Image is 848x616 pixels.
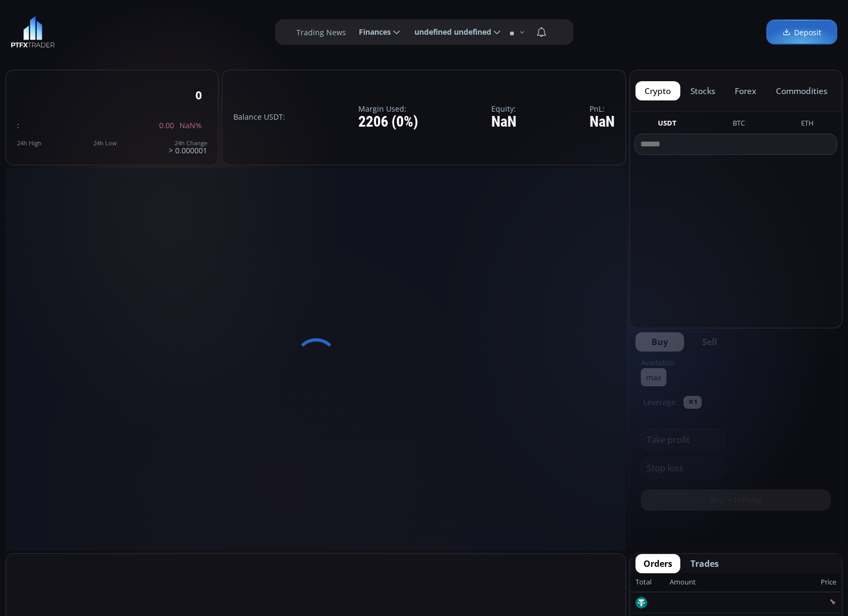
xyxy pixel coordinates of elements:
[590,105,615,113] label: PnL:
[690,557,719,570] span: Trades
[682,554,727,573] button: Trades
[358,105,418,113] label: Margin Used:
[635,554,680,573] button: Orders
[766,81,836,100] button: commodities
[696,575,836,589] div: Price
[635,575,670,589] div: Total
[766,20,837,45] a: Deposit
[782,27,821,38] span: Deposit
[169,140,207,154] div: > 0.000001
[491,114,516,130] div: NaN
[195,89,202,102] div: 0
[635,81,680,100] button: crypto
[643,557,672,570] span: Orders
[233,113,285,121] label: Balance USDT:
[93,140,117,146] div: 24h Low
[11,16,55,48] img: LOGO
[491,105,516,113] label: Equity:
[17,120,19,130] span: :
[159,121,174,129] span: 0.00
[358,114,418,130] div: 2206 (0%)
[17,140,42,146] div: 24h High
[654,118,681,131] button: USDT
[179,121,202,129] span: NaN%
[407,21,491,43] span: undefined undefined
[726,81,766,100] button: forex
[169,140,207,146] div: 24h Change
[670,575,696,589] div: Amount
[351,21,391,43] span: Finances
[296,27,346,38] label: Trading News
[681,81,725,100] button: stocks
[590,114,615,130] div: NaN
[728,118,749,131] button: BTC
[797,118,818,131] button: ETH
